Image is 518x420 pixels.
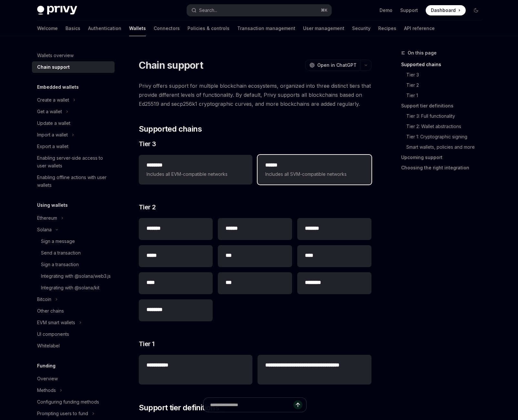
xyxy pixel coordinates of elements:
h5: Embedded wallets [37,83,79,91]
button: Toggle Bitcoin section [32,294,115,305]
button: Open search [187,5,331,16]
div: Prompting users to fund [37,410,88,417]
a: Support tier definitions [401,101,486,111]
a: Sign a message [32,235,115,247]
div: Integrating with @solana/kit [41,284,99,292]
a: User management [303,21,344,36]
span: Tier 2 [139,203,156,212]
a: Basics [66,21,80,36]
span: Tier 3 [139,139,156,148]
button: Toggle Import a wallet section [32,129,115,141]
h1: Chain support [139,59,203,71]
button: Toggle EVM smart wallets section [32,317,115,328]
a: Send a transaction [32,247,115,259]
div: Export a wallet [37,143,68,150]
a: Enabling offline actions with user wallets [32,172,115,191]
a: Tier 3: Full functionality [401,111,486,121]
div: Sign a message [41,237,75,245]
img: dark logo [37,6,77,15]
button: Toggle Create a wallet section [32,94,115,106]
button: Toggle Get a wallet section [32,106,115,117]
span: On this page [408,49,437,57]
button: Send message [293,400,302,409]
span: Includes all SVM-compatible networks [265,170,363,178]
a: Integrating with @solana/kit [32,282,115,294]
a: Wallets [129,21,146,36]
a: Tier 1 [401,90,486,101]
a: Demo [380,7,392,14]
a: Overview [32,373,115,385]
a: Smart wallets, policies and more [401,142,486,152]
a: Other chains [32,305,115,317]
a: Export a wallet [32,141,115,152]
a: Choosing the right integration [401,163,486,173]
h5: Funding [37,362,56,370]
div: Enabling offline actions with user wallets [37,174,111,189]
div: Methods [37,386,56,394]
button: Toggle Methods section [32,385,115,396]
div: Integrating with @solana/web3.js [41,272,111,280]
a: Enabling server-side access to user wallets [32,152,115,172]
a: Welcome [37,21,58,36]
button: Toggle Prompting users to fund section [32,408,115,419]
a: Policies & controls [188,21,229,36]
div: Wallets overview [37,52,74,59]
a: Update a wallet [32,117,115,129]
div: Send a transaction [41,249,81,257]
a: Transaction management [237,21,295,36]
a: Security [352,21,371,36]
a: Support [400,7,418,14]
a: **** ***Includes all EVM-compatible networks [139,155,252,185]
a: Configuring funding methods [32,396,115,408]
a: Connectors [154,21,180,36]
a: Tier 1: Cryptographic signing [401,132,486,142]
a: Wallets overview [32,50,115,61]
button: Toggle dark mode [471,5,481,15]
a: Dashboard [426,5,466,15]
div: Whitelabel [37,342,60,350]
a: Supported chains [401,59,486,70]
div: Enabling server-side access to user wallets [37,154,111,170]
a: Sign a transaction [32,259,115,270]
div: Search... [199,6,217,14]
a: Tier 2 [401,80,486,90]
div: Overview [37,375,58,383]
a: Whitelabel [32,340,115,352]
div: EVM smart wallets [37,319,75,326]
div: Configuring funding methods [37,398,99,406]
div: UI components [37,330,69,338]
a: API reference [404,21,435,36]
span: Includes all EVM-compatible networks [147,170,245,178]
span: Open in ChatGPT [317,62,357,68]
input: Ask a question... [210,398,293,412]
div: Other chains [37,307,64,315]
div: Chain support [37,63,70,71]
a: Tier 3 [401,70,486,80]
div: Update a wallet [37,119,70,127]
a: **** *Includes all SVM-compatible networks [258,155,371,185]
div: Create a wallet [37,96,69,104]
div: Bitcoin [37,295,51,303]
h5: Using wallets [37,201,68,209]
a: Recipes [378,21,396,36]
button: Toggle Ethereum section [32,212,115,224]
div: Ethereum [37,214,57,222]
a: Authentication [88,21,121,36]
span: Supported chains [139,124,202,134]
button: Open in ChatGPT [305,60,361,71]
span: Dashboard [431,7,456,14]
a: UI components [32,328,115,340]
span: Tier 1 [139,339,155,348]
div: Sign a transaction [41,261,79,268]
a: Chain support [32,61,115,73]
div: Solana [37,226,52,234]
span: Privy offers support for multiple blockchain ecosystems, organized into three distinct tiers that... [139,81,371,108]
span: ⌘ K [321,8,328,13]
div: Import a wallet [37,131,68,139]
a: Upcoming support [401,152,486,163]
button: Toggle Solana section [32,224,115,235]
div: Get a wallet [37,108,62,115]
a: Integrating with @solana/web3.js [32,270,115,282]
a: Tier 2: Wallet abstractions [401,121,486,132]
